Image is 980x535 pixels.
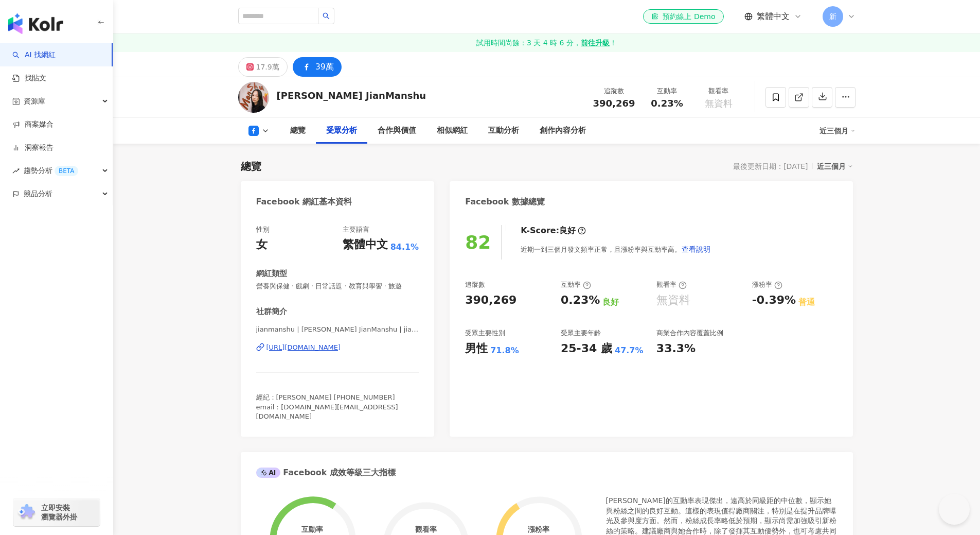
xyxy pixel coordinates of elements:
div: 觀看率 [656,280,687,289]
div: 最後更新日期：[DATE] [733,162,808,170]
div: 17.9萬 [256,60,279,74]
div: -0.39% [752,292,796,308]
span: 0.23% [651,98,683,109]
img: KOL Avatar [238,82,269,113]
div: 良好 [602,297,619,308]
div: 互動分析 [488,125,519,137]
div: AI [256,468,281,478]
div: 預約線上 Demo [651,11,715,22]
div: 390,269 [465,292,516,308]
strong: 前往升級 [581,38,610,48]
a: searchAI 找網紅 [12,50,56,60]
img: logo [8,13,63,34]
div: 性別 [256,225,270,234]
div: 社群簡介 [256,306,287,317]
span: 營養與保健 · 戲劇 · 日常話題 · 教育與學習 · 旅遊 [256,282,419,291]
div: 0.23% [561,292,600,308]
div: 相似網紅 [437,125,468,137]
button: 39萬 [293,57,342,77]
div: [URL][DOMAIN_NAME] [266,343,341,352]
div: Facebook 成效等級三大指標 [256,467,396,478]
span: 84.1% [390,241,419,253]
div: Facebook 數據總覽 [465,196,545,208]
div: 近三個月 [817,160,853,173]
div: 總覽 [241,159,261,174]
div: BETA [55,166,78,176]
button: 查看說明 [681,239,711,260]
a: 試用時間尚餘：3 天 4 時 6 分，前往升級！ [113,33,980,52]
span: 查看說明 [682,245,710,253]
div: Facebook 網紅基本資料 [256,196,352,208]
div: 39萬 [315,60,334,74]
iframe: Help Scout Beacon - Open [939,494,970,525]
span: 立即安裝 瀏覽器外掛 [41,503,77,522]
a: chrome extension立即安裝 瀏覽器外掛 [13,498,100,526]
span: 繁體中文 [757,11,790,22]
span: 趨勢分析 [24,159,78,182]
a: 預約線上 Demo [643,9,723,24]
div: 觀看率 [415,525,437,533]
span: 新 [829,11,836,22]
div: 71.8% [490,345,519,356]
button: 17.9萬 [238,57,288,77]
div: 近期一到三個月發文頻率正常，且漲粉率與互動率高。 [521,239,711,260]
span: 390,269 [593,98,635,109]
span: rise [12,167,20,175]
div: 33.3% [656,341,696,357]
div: 受眾分析 [326,125,357,137]
div: 繁體中文 [343,237,388,253]
span: search [323,12,330,20]
div: 47.7% [615,345,644,356]
div: 追蹤數 [593,86,635,96]
div: 追蹤數 [465,280,485,289]
div: 82 [465,232,491,253]
div: 互動率 [301,525,323,533]
div: 觀看率 [699,86,738,96]
span: 資源庫 [24,90,45,113]
div: 網紅類型 [256,268,287,279]
div: 商業合作內容覆蓋比例 [656,329,723,338]
span: jianmanshu | [PERSON_NAME] JianManshu | jianmanshu [256,325,419,334]
div: 受眾主要性別 [465,329,505,338]
div: 主要語言 [343,225,369,234]
div: 受眾主要年齡 [561,329,601,338]
img: chrome extension [16,504,37,521]
span: 經紀：[PERSON_NAME] [PHONE_NUMBER] email：[DOMAIN_NAME][EMAIL_ADDRESS][DOMAIN_NAME] [256,393,398,420]
div: K-Score : [521,225,586,236]
a: 洞察報告 [12,143,54,153]
div: 漲粉率 [752,280,782,289]
div: 近三個月 [819,123,856,139]
a: 商案媒合 [12,119,54,130]
div: 合作與價值 [378,125,416,137]
div: 男性 [465,341,488,357]
div: 普通 [798,297,815,308]
div: [PERSON_NAME] JianManshu [277,89,426,102]
div: 總覽 [290,125,306,137]
div: 創作內容分析 [540,125,586,137]
div: 漲粉率 [528,525,549,533]
div: 無資料 [656,292,690,308]
div: 女 [256,237,268,253]
a: 找貼文 [12,73,46,83]
div: 25-34 歲 [561,341,612,357]
div: 互動率 [648,86,687,96]
div: 互動率 [561,280,591,289]
div: 良好 [559,225,576,236]
span: 無資料 [705,98,733,109]
a: [URL][DOMAIN_NAME] [256,343,419,352]
span: 競品分析 [24,182,52,205]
